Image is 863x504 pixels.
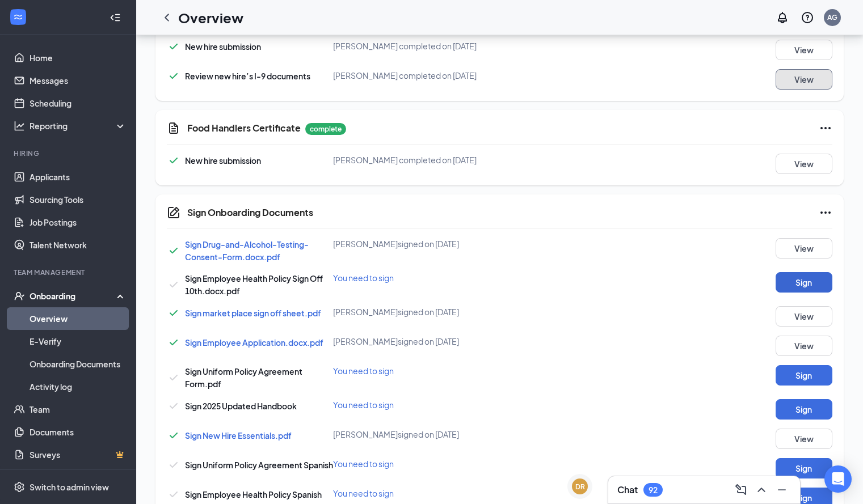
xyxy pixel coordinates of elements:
svg: UserCheck [14,290,25,302]
button: ChevronUp [752,481,771,499]
svg: WorkstreamLogo [12,11,24,23]
svg: Collapse [110,12,121,23]
div: Team Management [14,268,124,277]
span: Sign Uniform Policy Agreement Form.pdf [185,366,302,389]
a: Onboarding Documents [30,353,127,375]
div: You need to sign [333,272,555,283]
a: Sign New Hire Essentials.pdf [185,430,292,441]
svg: Checkmark [167,306,180,320]
button: Sign [776,399,832,420]
svg: CustomFormIcon [167,121,180,135]
svg: Checkmark [167,40,180,53]
span: [PERSON_NAME] completed on [DATE] [333,155,477,165]
a: Sign Drug-and-Alcohol-Testing-Consent-Form.docx.pdf [185,239,309,262]
h3: Chat [617,484,638,496]
span: Sign 2025 Updated Handbook [185,401,297,411]
svg: Checkmark [167,336,180,349]
svg: Checkmark [167,154,180,167]
button: View [776,336,832,356]
a: SurveysCrown [30,443,127,466]
a: Sign market place sign off sheet.pdf [185,308,321,318]
div: You need to sign [333,458,555,469]
div: Open Intercom Messenger [824,465,852,493]
button: View [776,238,832,259]
div: Hiring [14,149,124,158]
a: Talent Network [30,234,127,256]
div: 92 [649,485,658,495]
div: [PERSON_NAME] signed on [DATE] [333,238,555,249]
a: Team [30,398,127,421]
a: Overview [30,307,127,330]
div: [PERSON_NAME] signed on [DATE] [333,336,555,347]
a: Applicants [30,166,127,188]
p: complete [305,123,346,135]
svg: Checkmark [167,458,180,472]
span: Sign Employee Health Policy Spanish [185,489,322,499]
button: ComposeMessage [732,481,750,499]
button: View [776,154,832,174]
span: [PERSON_NAME] completed on [DATE] [333,41,477,51]
div: DR [575,482,585,492]
button: View [776,40,832,60]
svg: QuestionInfo [801,11,814,24]
div: You need to sign [333,399,555,410]
button: View [776,306,832,327]
a: Messages [30,69,127,92]
div: Onboarding [30,290,117,302]
span: [PERSON_NAME] completed on [DATE] [333,70,477,81]
svg: Checkmark [167,429,180,442]
svg: Minimize [775,483,789,497]
svg: Checkmark [167,278,180,291]
div: AG [827,12,837,22]
svg: Checkmark [167,488,180,501]
span: New hire submission [185,155,261,166]
button: Sign [776,272,832,293]
svg: ChevronUp [755,483,768,497]
h1: Overview [178,8,243,27]
button: View [776,429,832,449]
svg: Notifications [776,11,789,24]
span: New hire submission [185,41,261,52]
div: You need to sign [333,365,555,376]
svg: ChevronLeft [160,11,174,24]
svg: Checkmark [167,69,180,83]
svg: Checkmark [167,244,180,257]
button: View [776,69,832,90]
svg: Ellipses [819,121,832,135]
a: Scheduling [30,92,127,115]
div: Switch to admin view [30,481,109,493]
div: Reporting [30,120,127,132]
a: Job Postings [30,211,127,234]
h5: Food Handlers Certificate [187,122,301,134]
a: E-Verify [30,330,127,353]
a: Sign Employee Application.docx.pdf [185,337,323,348]
svg: Analysis [14,120,25,132]
svg: CompanyDocumentIcon [167,206,180,219]
button: Sign [776,458,832,478]
div: You need to sign [333,488,555,499]
button: Minimize [773,481,791,499]
span: Sign Employee Health Policy Sign Off 10th.docx.pdf [185,273,323,296]
a: Documents [30,421,127,443]
button: Sign [776,365,832,386]
svg: Checkmark [167,399,180,413]
span: Review new hire’s I-9 documents [185,71,310,81]
svg: ComposeMessage [734,483,748,497]
div: [PERSON_NAME] signed on [DATE] [333,306,555,317]
span: Sign Uniform Policy Agreement Spanish [185,460,333,470]
h5: Sign Onboarding Documents [187,206,313,219]
a: Home [30,46,127,69]
a: Activity log [30,375,127,398]
svg: Ellipses [819,206,832,219]
a: Sourcing Tools [30,188,127,211]
svg: Settings [14,481,25,493]
svg: Checkmark [167,371,180,384]
div: [PERSON_NAME] signed on [DATE] [333,429,555,440]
